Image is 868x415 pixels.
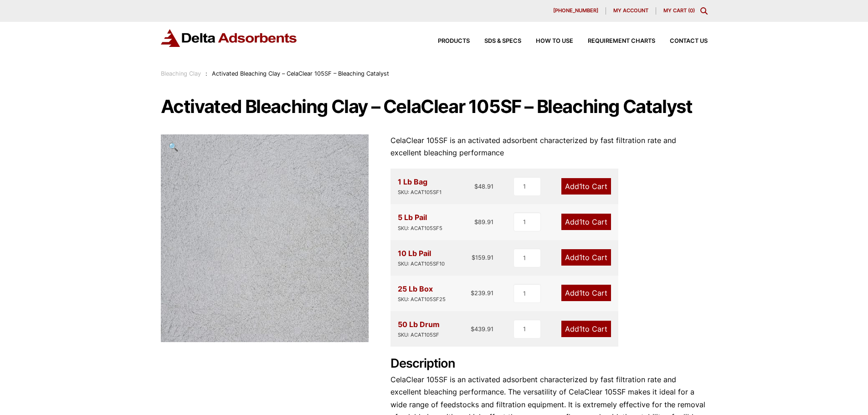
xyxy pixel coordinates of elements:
span: 1 [579,324,582,333]
bdi: 159.91 [472,254,493,261]
div: 1 Lb Bag [398,176,442,197]
a: Requirement Charts [573,38,655,44]
span: $ [474,218,478,225]
span: 1 [579,217,582,226]
a: Add1to Cart [561,285,611,301]
span: Activated Bleaching Clay – CelaClear 105SF – Bleaching Catalyst [212,70,389,77]
a: Add1to Cart [561,249,611,266]
span: 1 [579,182,582,191]
a: Add1to Cart [561,321,611,337]
bdi: 439.91 [471,325,493,333]
a: My account [606,7,656,15]
h2: Description [390,356,708,371]
a: Add1to Cart [561,214,611,230]
div: 5 Lb Pail [398,211,442,232]
span: My account [613,8,648,13]
span: Contact Us [670,38,708,44]
a: How to Use [521,38,573,44]
div: 50 Lb Drum [398,318,440,339]
span: 0 [690,7,693,14]
div: Toggle Modal Content [700,7,708,15]
a: [PHONE_NUMBER] [546,7,606,15]
span: 🔍 [168,142,179,152]
a: Add1to Cart [561,178,611,195]
a: SDS & SPECS [470,38,521,44]
span: How to Use [536,38,573,44]
span: : [205,70,207,77]
div: SKU: ACAT105SF10 [398,260,445,268]
bdi: 48.91 [474,183,493,190]
a: My Cart (0) [663,7,695,14]
span: Products [438,38,470,44]
bdi: 89.91 [474,218,493,225]
a: View full-screen image gallery [161,134,186,159]
h1: Activated Bleaching Clay – CelaClear 105SF – Bleaching Catalyst [161,97,708,116]
div: SKU: ACAT105SF25 [398,295,446,304]
div: SKU: ACAT105SF5 [398,224,442,233]
span: [PHONE_NUMBER] [553,8,598,13]
span: 1 [579,288,582,297]
span: 1 [579,253,582,262]
div: SKU: ACAT105SF [398,331,440,339]
div: SKU: ACAT105SF1 [398,188,442,197]
span: $ [471,289,474,297]
a: Contact Us [655,38,708,44]
span: SDS & SPECS [484,38,521,44]
span: $ [472,254,475,261]
div: 25 Lb Box [398,283,446,304]
div: 10 Lb Pail [398,247,445,268]
a: Products [423,38,470,44]
img: Delta Adsorbents [161,29,298,47]
p: CelaClear 105SF is an activated adsorbent characterized by fast filtration rate and excellent ble... [390,134,708,159]
bdi: 239.91 [471,289,493,297]
span: $ [474,183,478,190]
a: Bleaching Clay [161,70,201,77]
span: Requirement Charts [588,38,655,44]
span: $ [471,325,474,333]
